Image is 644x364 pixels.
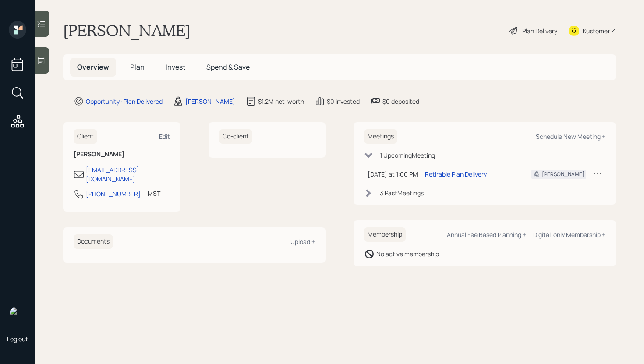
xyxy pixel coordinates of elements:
div: Kustomer [583,26,610,35]
div: Retirable Plan Delivery [425,170,487,179]
div: [PHONE_NUMBER] [86,189,141,198]
div: [PERSON_NAME] [185,97,235,106]
div: No active membership [376,249,439,258]
div: Digital-only Membership + [533,230,605,239]
img: retirable_logo.png [9,307,26,324]
h6: Meetings [364,129,397,144]
div: $0 deposited [382,97,419,106]
span: Plan [130,62,145,72]
div: 1 Upcoming Meeting [380,151,435,160]
h6: Documents [74,234,113,249]
div: 3 Past Meeting s [380,188,424,198]
div: $0 invested [327,97,360,106]
div: Opportunity · Plan Delivered [86,97,163,106]
h6: Co-client [219,129,252,144]
div: Upload + [290,237,315,246]
div: MST [148,189,160,198]
div: [PERSON_NAME] [542,170,584,178]
div: $1.2M net-worth [258,97,304,106]
div: Edit [159,132,170,141]
div: [EMAIL_ADDRESS][DOMAIN_NAME] [86,165,170,184]
span: Invest [166,62,185,72]
span: Overview [77,62,109,72]
div: Schedule New Meeting + [536,132,605,141]
div: Log out [7,335,28,343]
div: Plan Delivery [522,26,557,35]
div: Annual Fee Based Planning + [447,230,526,239]
h1: [PERSON_NAME] [63,21,191,40]
h6: Client [74,129,97,144]
h6: [PERSON_NAME] [74,151,170,158]
div: [DATE] at 1:00 PM [368,170,418,179]
h6: Membership [364,227,406,242]
span: Spend & Save [206,62,250,72]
